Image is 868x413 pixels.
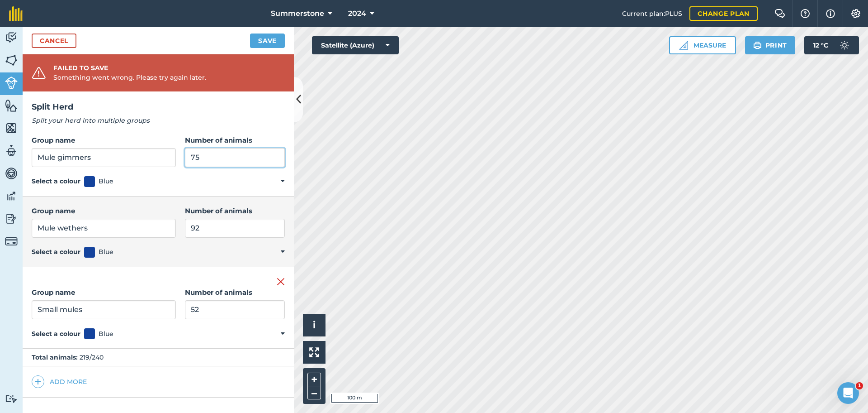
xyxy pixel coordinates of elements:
[53,72,206,82] div: Something went wrong. Please try again later.
[5,189,18,203] img: svg+xml;base64,PD94bWwgdmVyc2lvbj0iMS4wIiBlbmNvZGluZz0idXRmLTgiPz4KPCEtLSBHZW5lcmF0b3I6IEFkb2JlIE...
[250,34,285,48] button: Save
[185,288,252,297] strong: Number of animals
[277,276,285,287] img: svg+xml;base64,PHN2ZyB4bWxucz0iaHR0cDovL3d3dy53My5vcmcvMjAwMC9zdmciIHdpZHRoPSIyMiIgaGVpZ2h0PSIzMC...
[32,328,285,339] summary: Select a colourBlue
[800,9,811,18] img: A question mark icon
[5,212,18,226] img: svg+xml;base64,PD94bWwgdmVyc2lvbj0iMS4wIiBlbmNvZGluZz0idXRmLTgiPz4KPCEtLSBHZW5lcmF0b3I6IEFkb2JlIE...
[622,9,682,19] span: Current plan : PLUS
[804,36,859,54] button: 12 °C
[745,36,796,54] button: Print
[32,176,285,187] summary: Select a colourBlue
[303,314,325,336] button: i
[32,176,80,186] strong: Select a colour
[835,36,854,54] img: svg+xml;base64,PD94bWwgdmVyc2lvbj0iMS4wIiBlbmNvZGluZz0idXRmLTgiPz4KPCEtLSBHZW5lcmF0b3I6IEFkb2JlIE...
[185,206,252,215] strong: Number of animals
[348,8,366,19] span: 2024
[679,41,688,50] img: Ruler icon
[5,394,18,403] img: svg+xml;base64,PD94bWwgdmVyc2lvbj0iMS4wIiBlbmNvZGluZz0idXRmLTgiPz4KPCEtLSBHZW5lcmF0b3I6IEFkb2JlIE...
[32,206,75,215] strong: Group name
[312,36,399,54] button: Satellite (Azure)
[9,6,23,21] img: fieldmargin Logo
[753,40,762,51] img: svg+xml;base64,PHN2ZyB4bWxucz0iaHR0cDovL3d3dy53My5vcmcvMjAwMC9zdmciIHdpZHRoPSIxOSIgaGVpZ2h0PSIyNC...
[32,247,285,258] summary: Select a colourBlue
[32,101,285,114] h2: Split Herd
[826,8,835,19] img: svg+xml;base64,PHN2ZyB4bWxucz0iaHR0cDovL3d3dy53My5vcmcvMjAwMC9zdmciIHdpZHRoPSIxNyIgaGVpZ2h0PSIxNy...
[32,136,75,144] strong: Group name
[309,347,319,357] img: Four arrows, one pointing top left, one top right, one bottom right and the last bottom left
[850,9,861,18] img: A cog icon
[5,77,18,89] img: svg+xml;base64,PD94bWwgdmVyc2lvbj0iMS4wIiBlbmNvZGluZz0idXRmLTgiPz4KPCEtLSBHZW5lcmF0b3I6IEFkb2JlIE...
[313,319,316,331] span: i
[271,8,324,19] span: Summerstone
[307,373,321,386] button: +
[5,53,18,67] img: svg+xml;base64,PHN2ZyB4bWxucz0iaHR0cDovL3d3dy53My5vcmcvMjAwMC9zdmciIHdpZHRoPSI1NiIgaGVpZ2h0PSI2MC...
[5,99,18,112] img: svg+xml;base64,PHN2ZyB4bWxucz0iaHR0cDovL3d3dy53My5vcmcvMjAwMC9zdmciIHdpZHRoPSI1NiIgaGVpZ2h0PSI2MC...
[689,6,758,21] a: Change plan
[23,349,294,366] div: 219 / 240
[32,375,87,388] button: Add more
[32,288,75,297] strong: Group name
[837,382,859,404] iframe: Intercom live chat
[32,34,76,48] a: Cancel
[5,121,18,135] img: svg+xml;base64,PHN2ZyB4bWxucz0iaHR0cDovL3d3dy53My5vcmcvMjAwMC9zdmciIHdpZHRoPSI1NiIgaGVpZ2h0PSI2MC...
[53,63,206,72] div: Failed to save
[32,66,46,80] img: svg+xml;base64,PHN2ZyB4bWxucz0iaHR0cDovL3d3dy53My5vcmcvMjAwMC9zdmciIHdpZHRoPSIzMiIgaGVpZ2h0PSIzMC...
[307,386,321,399] button: –
[32,247,80,257] strong: Select a colour
[856,382,863,389] span: 1
[5,167,18,180] img: svg+xml;base64,PD94bWwgdmVyc2lvbj0iMS4wIiBlbmNvZGluZz0idXRmLTgiPz4KPCEtLSBHZW5lcmF0b3I6IEFkb2JlIE...
[5,144,18,158] img: svg+xml;base64,PD94bWwgdmVyc2lvbj0iMS4wIiBlbmNvZGluZz0idXRmLTgiPz4KPCEtLSBHZW5lcmF0b3I6IEFkb2JlIE...
[5,31,18,44] img: svg+xml;base64,PD94bWwgdmVyc2lvbj0iMS4wIiBlbmNvZGluZz0idXRmLTgiPz4KPCEtLSBHZW5lcmF0b3I6IEFkb2JlIE...
[813,36,828,54] span: 12 ° C
[32,116,150,125] em: Split your herd into multiple groups
[32,329,80,339] strong: Select a colour
[774,9,785,18] img: Two speech bubbles overlapping with the left bubble in the forefront
[5,235,18,248] img: svg+xml;base64,PD94bWwgdmVyc2lvbj0iMS4wIiBlbmNvZGluZz0idXRmLTgiPz4KPCEtLSBHZW5lcmF0b3I6IEFkb2JlIE...
[669,36,736,54] button: Measure
[32,353,78,361] strong: Total animals:
[35,376,41,387] img: svg+xml;base64,PHN2ZyB4bWxucz0iaHR0cDovL3d3dy53My5vcmcvMjAwMC9zdmciIHdpZHRoPSIxNCIgaGVpZ2h0PSIyNC...
[185,136,252,144] strong: Number of animals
